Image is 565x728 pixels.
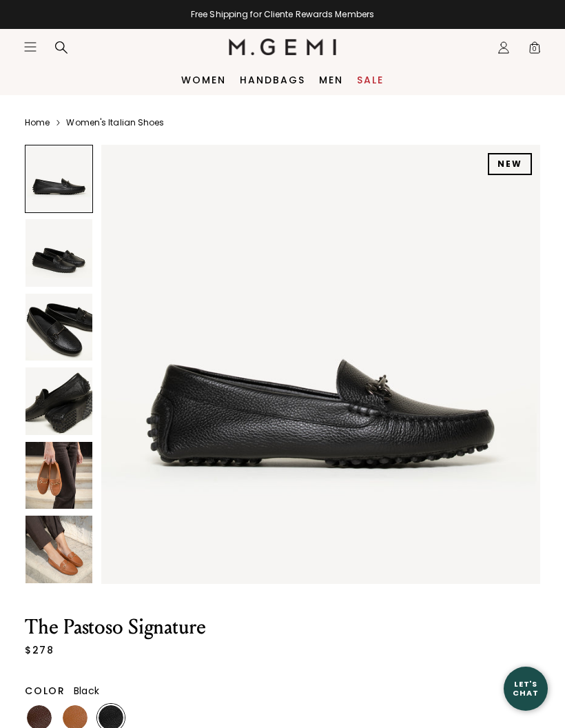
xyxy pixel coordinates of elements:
[319,74,343,85] a: Men
[25,442,92,509] img: The Pastoso Signature
[74,684,99,698] span: Black
[25,117,50,128] a: Home
[240,74,305,85] a: Handbags
[101,145,540,584] img: The Pastoso Signature
[357,74,384,85] a: Sale
[25,516,92,583] img: The Pastoso Signature
[181,74,226,85] a: Women
[25,617,312,638] h1: The Pastoso Signature
[25,294,92,361] img: The Pastoso Signature
[23,40,37,54] button: Open site menu
[488,153,532,175] div: NEW
[25,685,65,696] h2: Color
[504,680,548,697] div: Let's Chat
[528,43,542,57] span: 0
[229,39,337,55] img: M.Gemi
[25,367,92,434] img: The Pastoso Signature
[66,117,164,128] a: Women's Italian Shoes
[25,219,92,286] img: The Pastoso Signature
[25,643,54,657] div: $278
